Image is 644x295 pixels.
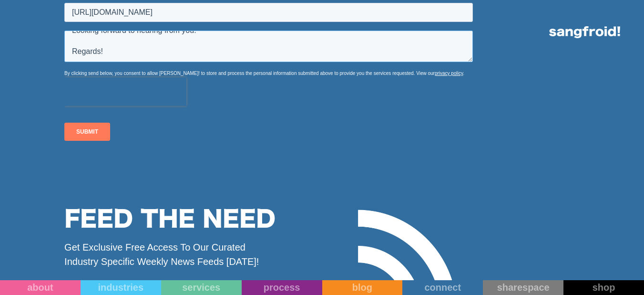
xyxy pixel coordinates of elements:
[64,208,276,232] h2: FEED THE NEED
[161,282,242,293] div: services
[64,240,276,269] p: Get Exclusive Free Access To Our Curated Industry Specific Weekly News Feeds [DATE]!
[81,280,161,295] a: industries
[483,280,563,295] a: sharespace
[2,104,409,113] label: Please enter a different email address. This form does not accept addresses from [DOMAIN_NAME].
[563,280,644,295] a: shop
[81,282,161,293] div: industries
[322,280,403,295] a: blog
[549,26,620,38] img: logo
[402,280,483,295] a: connect
[402,282,483,293] div: connect
[242,280,322,295] a: process
[322,282,403,293] div: blog
[242,282,322,293] div: process
[483,282,563,293] div: sharespace
[370,189,399,194] a: privacy policy
[563,282,644,293] div: shop
[161,280,242,295] a: services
